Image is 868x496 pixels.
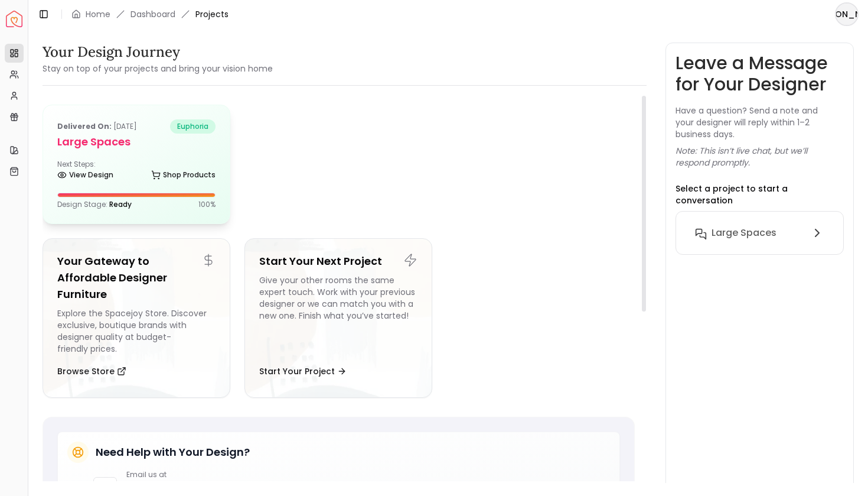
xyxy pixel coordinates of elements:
[170,119,216,134] span: euphoria
[57,134,216,150] h5: Large Spaces
[130,8,175,20] a: Dashboard
[43,238,230,398] a: Your Gateway to Affordable Designer FurnitureExplore the Spacejoy Store. Discover exclusive, bout...
[96,444,250,461] h5: Need Help with Your Design?
[676,53,844,95] h3: Leave a Message for Your Designer
[57,307,216,355] div: Explore the Spacejoy Store. Discover exclusive, boutique brands with designer quality at budget-f...
[676,183,844,206] p: Select a project to start a conversation
[57,167,113,183] a: View Design
[712,226,776,240] h6: Large Spaces
[195,8,229,20] span: Projects
[109,199,132,209] span: Ready
[676,145,844,168] p: Note: This isn’t live chat, but we’ll respond promptly.
[43,43,273,61] h3: Your Design Journey
[259,253,417,270] h5: Start Your Next Project
[57,119,137,134] p: [DATE]
[686,221,834,245] button: Large Spaces
[676,105,844,140] p: Have a question? Send a note and your designer will reply within 1–2 business days.
[71,8,229,20] nav: breadcrumb
[151,167,216,183] a: Shop Products
[57,200,132,209] p: Design Stage:
[57,160,216,183] div: Next Steps:
[198,200,216,209] p: 100 %
[57,253,216,303] h5: Your Gateway to Affordable Designer Furniture
[57,359,126,383] button: Browse Store
[244,238,432,398] a: Start Your Next ProjectGive your other rooms the same expert touch. Work with your previous desig...
[6,11,22,27] a: Spacejoy
[43,63,273,74] small: Stay on top of your projects and bring your vision home
[836,4,857,25] span: [PERSON_NAME]
[6,11,22,27] img: Spacejoy Logo
[126,470,208,479] p: Email us at
[259,359,347,383] button: Start Your Project
[259,274,417,355] div: Give your other rooms the same expert touch. Work with your previous designer or we can match you...
[86,8,110,20] a: Home
[57,121,112,131] b: Delivered on:
[835,2,859,26] button: [PERSON_NAME]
